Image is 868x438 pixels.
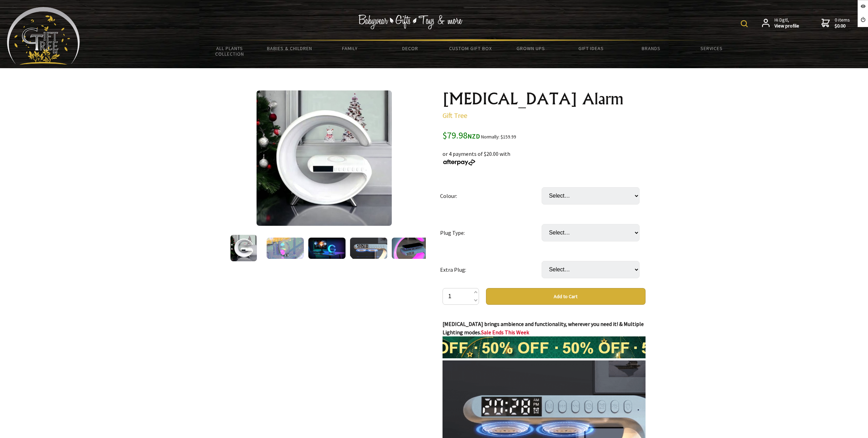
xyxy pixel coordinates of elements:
[468,132,480,140] span: NZD
[440,177,542,214] td: Colour:
[230,235,257,261] img: G-Spot Alarm
[380,41,440,56] a: Decor
[481,134,516,140] small: Normally: $159.99
[443,90,646,107] h1: [MEDICAL_DATA] Alarm
[267,238,304,259] img: G-Spot Alarm
[392,238,429,259] img: G-Spot Alarm
[486,288,646,305] button: Add to Cart
[200,41,260,61] a: All Plants Collection
[440,214,542,251] td: Plug Type:
[835,23,850,29] strong: $0.00
[561,41,621,56] a: Gift Ideas
[443,320,644,336] strong: [MEDICAL_DATA] brings ambience and functionality, wherever you need it! & Multiple Lighting modes.
[443,129,480,141] span: $79.98
[741,20,748,27] img: product search
[443,111,467,120] a: Gift Tree
[501,41,561,56] a: Grown Ups
[7,7,80,65] img: Babyware - Gifts - Toys and more...
[821,17,850,29] a: 0 items$0.00
[308,238,346,259] img: G-Spot Alarm
[320,41,380,56] a: Family
[260,41,320,56] a: Babies & Children
[762,17,799,29] a: Hi Dgtl,View profile
[440,41,501,56] a: Custom Gift Box
[440,251,542,288] td: Extra Plug:
[443,329,646,360] strong: Sale Ends This Week
[358,15,463,29] img: Babywear - Gifts - Toys & more
[621,41,681,56] a: Brands
[350,238,388,259] img: G-Spot Alarm
[774,17,799,29] span: Hi Dgtl,
[835,17,850,29] span: 0 items
[443,141,646,166] div: or 4 payments of $20.00 with
[257,90,392,226] img: G-Spot Alarm
[774,23,799,29] strong: View profile
[443,159,476,166] img: Afterpay
[681,41,741,56] a: Services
